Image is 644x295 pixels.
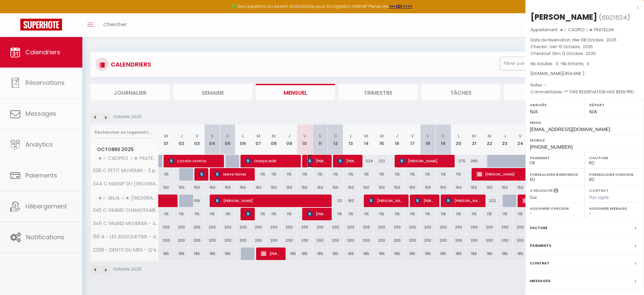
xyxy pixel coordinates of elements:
label: Facture [530,224,547,232]
label: Contrat [589,188,609,192]
span: [EMAIL_ADDRESS][DOMAIN_NAME] [530,127,610,132]
span: N/A [589,109,597,114]
p: Date de réservation : [531,37,639,43]
p: Commentaires : [531,89,639,95]
div: x [525,3,639,12]
label: Formulaire Bienvenue [530,171,580,178]
label: Mobile [530,137,640,144]
label: Contrat [530,260,549,267]
span: 454.36 [564,71,578,76]
span: N/A [530,109,538,114]
label: Assigner Menage [589,205,640,212]
label: Paiement [530,154,580,161]
span: ( ) [599,13,630,22]
p: Checkout : [531,50,639,57]
label: Formulaire Checkin [589,171,640,178]
label: Assigner Checkin [530,205,580,212]
div: [PERSON_NAME] [531,12,597,22]
span: ( € ) [563,71,584,76]
label: Départ [589,102,640,108]
p: Appartement : [531,26,639,33]
label: A relancer [530,188,553,193]
span: Nb Enfants : 0 [562,61,589,67]
p: Notes : [531,82,639,89]
span: Dim 12 Octobre . 2025 [553,51,596,56]
i: Sélectionner OUI si vous souhaiter envoyer les séquences de messages post-checkout [554,188,558,195]
label: Caution [589,154,640,161]
label: Messages [530,277,550,284]
span: - [544,82,546,88]
label: Arrivée [530,102,580,108]
p: Checkin : [531,43,639,50]
label: Paiements [530,242,551,249]
label: Email [530,119,640,126]
span: ★☆ CAOPEO ☆★ FRATELLINI [560,27,614,33]
span: Mer 08 Octobre . 2025 [573,37,617,43]
span: Pas signé [589,195,609,200]
span: Nb Adultes : 4 - [531,61,589,67]
span: Ven 10 Octobre . 2025 [549,44,593,50]
span: 6921624 [602,13,627,22]
div: [DOMAIN_NAME] [531,71,639,77]
span: [PHONE_NUMBER] [530,144,573,150]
